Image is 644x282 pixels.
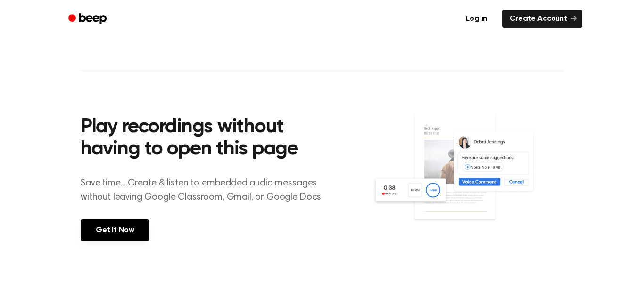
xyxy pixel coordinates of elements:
img: Voice Comments on Docs and Recording Widget [372,113,563,240]
a: Beep [62,10,115,28]
h2: Play recordings without having to open this page [81,116,335,161]
p: Save time....Create & listen to embedded audio messages without leaving Google Classroom, Gmail, ... [81,176,335,204]
a: Log in [456,8,496,30]
a: Create Account [502,10,582,28]
a: Get It Now [81,219,149,241]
